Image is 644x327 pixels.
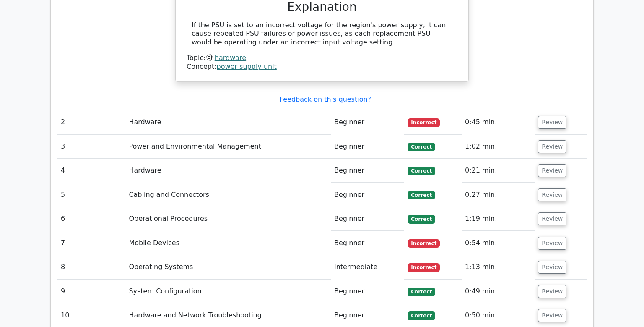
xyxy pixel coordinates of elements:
button: Review [538,237,566,250]
td: Beginner [331,207,405,231]
td: Beginner [331,280,405,303]
td: 7 [57,231,125,255]
td: Beginner [331,159,405,183]
span: Correct [408,288,435,296]
span: Correct [408,167,435,175]
td: Beginner [331,135,405,159]
td: 0:21 min. [462,159,535,183]
td: Mobile Devices [125,231,331,255]
span: Correct [408,215,435,223]
td: 9 [57,280,125,303]
a: Feedback on this question? [280,95,371,103]
span: Incorrect [408,263,440,272]
td: 0:54 min. [462,231,535,255]
div: Concept: [187,63,457,71]
span: Correct [408,311,435,320]
button: Review [538,116,566,129]
td: 0:45 min. [462,110,535,134]
div: If the PSU is set to an incorrect voltage for the region's power supply, it can cause repeated PS... [192,21,452,47]
td: 5 [57,183,125,207]
span: Incorrect [408,118,440,127]
td: 1:13 min. [462,255,535,279]
button: Review [538,212,566,225]
td: Beginner [331,231,405,255]
td: Power and Environmental Management [125,135,331,159]
td: Intermediate [331,255,405,279]
div: Topic: [187,54,457,63]
a: hardware [215,54,246,62]
button: Review [538,309,566,322]
button: Review [538,188,566,201]
td: 1:19 min. [462,207,535,231]
button: Review [538,164,566,177]
td: Hardware [125,110,331,134]
button: Review [538,140,566,153]
span: Correct [408,191,435,199]
td: Beginner [331,110,405,134]
span: Incorrect [408,239,440,248]
td: 3 [57,135,125,159]
td: 0:49 min. [462,280,535,303]
td: 2 [57,110,125,134]
td: Beginner [331,183,405,207]
td: Hardware [125,159,331,183]
td: 6 [57,207,125,231]
td: Operational Procedures [125,207,331,231]
td: 0:27 min. [462,183,535,207]
button: Review [538,261,566,274]
td: System Configuration [125,280,331,303]
td: Operating Systems [125,255,331,279]
td: 4 [57,159,125,183]
span: Correct [408,143,435,151]
button: Review [538,285,566,298]
td: 1:02 min. [462,135,535,159]
td: Cabling and Connectors [125,183,331,207]
a: power supply unit [217,63,277,71]
td: 8 [57,255,125,279]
